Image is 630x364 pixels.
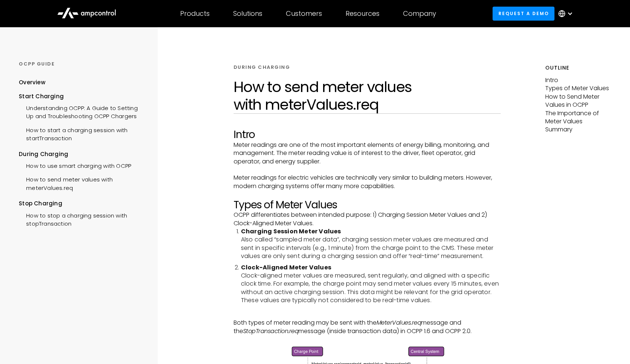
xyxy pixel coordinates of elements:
div: Solutions [233,10,262,18]
h2: Intro [234,128,501,141]
p: Both types of meter reading may be sent with the message and the message (inside transaction data... [234,319,501,335]
div: Customers [286,10,322,18]
a: How to send meter values with meterValues.req [19,172,145,194]
p: Types of Meter Values [545,84,611,92]
a: How to stop a charging session with stopTransaction [19,208,145,230]
strong: Clock-Aligned Meter Values [241,263,331,272]
a: Overview [19,78,45,92]
a: Request a demo [493,7,554,20]
div: Stop Charging [19,199,145,208]
p: Intro [545,76,611,84]
div: Overview [19,78,45,86]
p: ‍ [234,311,501,319]
p: OCPP differentiates between intended purpose: 1) Charging Session Meter Values and 2) Clock-Align... [234,211,501,227]
p: The Importance of Meter Values [545,109,611,126]
div: OCPP GUIDE [19,61,145,67]
li: Clock-aligned meter values are measured, sent regularly, and aligned with a specific clock time. ... [241,264,501,305]
p: ‍ [234,166,501,174]
div: DURING CHARGING [234,64,290,71]
p: Meter readings for electric vehicles are technically very similar to building meters. However, mo... [234,174,501,190]
p: ‍ [234,335,501,343]
h1: How to send meter values with meterValues.req [234,78,501,113]
div: Resources [346,10,379,18]
p: How to Send Meter Values in OCPP [545,93,611,109]
p: Summary [545,126,611,134]
h2: Types of Meter Values [234,199,501,211]
div: Start Charging [19,92,145,100]
div: Products [180,10,210,18]
strong: Charging Session Meter Values [241,227,341,236]
em: StopTransaction.req [243,327,299,335]
a: Understanding OCPP: A Guide to Setting Up and Troubleshooting OCPP Chargers [19,100,145,123]
a: How to use smart charging with OCPP [19,158,131,172]
h5: Outline [545,64,611,72]
p: Meter readings are one of the most important elements of energy billing, monitoring, and manageme... [234,141,501,166]
div: Company [403,10,436,18]
a: How to start a charging session with startTransaction [19,123,145,145]
em: MeterValues.req [377,318,421,327]
p: ‍ [234,190,501,198]
li: Also called “sampled meter data”, charging session meter values are measured and sent in specific... [241,227,501,261]
div: During Charging [19,150,145,158]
